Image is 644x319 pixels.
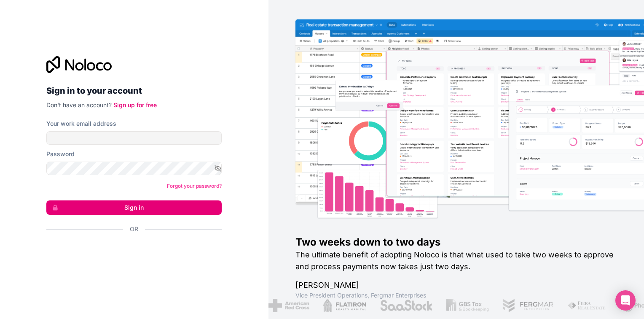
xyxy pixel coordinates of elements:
[295,279,617,291] h1: [PERSON_NAME]
[615,290,636,311] div: Open Intercom Messenger
[267,299,308,312] img: /assets/american-red-cross-BAupjrZR.png
[445,299,488,312] img: /assets/gbstax-C-GtDUiK.png
[42,243,219,261] iframe: Sign in with Google Button
[46,83,222,98] h2: Sign in to your account
[46,150,75,158] label: Password
[295,235,617,249] h1: Two weeks down to two days
[322,299,366,312] img: /assets/flatiron-C8eUkumj.png
[379,299,432,312] img: /assets/saastock-C6Zbiodz.png
[167,183,222,189] a: Forgot your password?
[502,299,553,312] img: /assets/fergmar-CudnrXN5.png
[295,249,617,273] h2: The ultimate benefit of adopting Noloco is that what used to take two weeks to approve and proces...
[46,101,112,108] span: Don't have an account?
[130,225,138,233] span: Or
[46,162,222,175] input: Password
[46,200,222,215] button: Sign in
[113,101,157,108] a: Sign up for free
[295,291,617,300] h1: Vice President Operations , Fergmar Enterprises
[46,119,116,128] label: Your work email address
[46,131,222,145] input: Email address
[566,299,606,312] img: /assets/fiera-fwj2N5v4.png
